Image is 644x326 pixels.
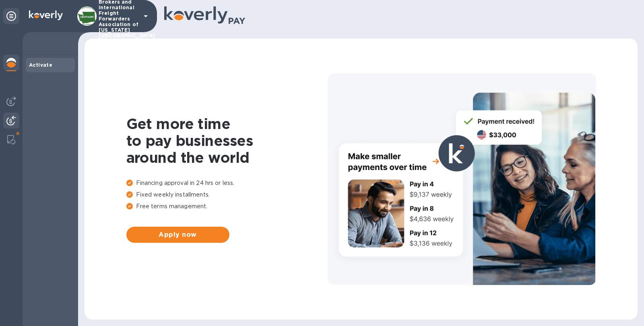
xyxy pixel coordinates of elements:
p: Fixed weekly installments. [126,191,328,199]
div: Unpin categories [3,8,19,24]
img: Foreign exchange [6,77,16,87]
h1: Get more time to pay businesses around the world [126,115,328,166]
img: Logo [29,10,63,20]
p: Financing approval in 24 hrs or less. [126,179,328,187]
b: Activate [29,62,52,68]
p: Free terms management. [126,202,328,211]
button: Apply now [126,227,229,243]
span: Apply now [133,230,223,240]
